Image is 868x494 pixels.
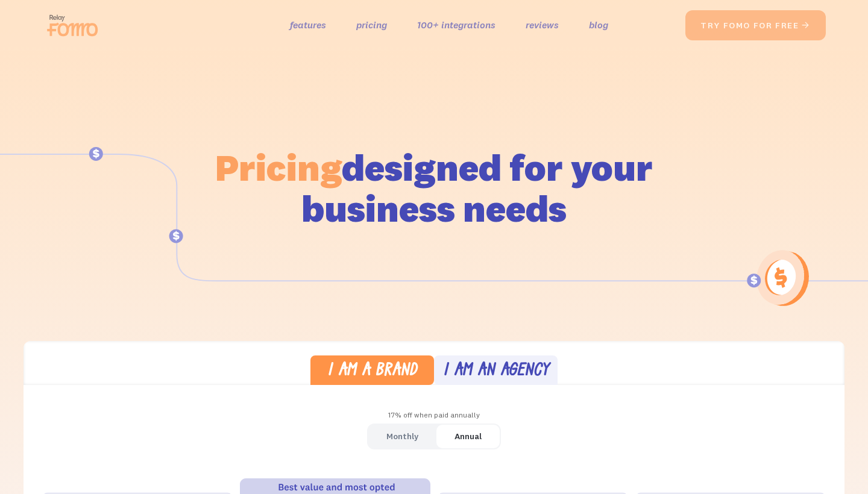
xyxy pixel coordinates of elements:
[356,16,387,34] a: pricing
[290,16,326,34] a: features
[443,363,549,380] div: I am an agency
[386,428,418,445] div: Monthly
[589,16,608,34] a: blog
[685,10,826,40] a: try fomo for free
[24,407,844,424] div: 17% off when paid annually
[215,147,653,229] h1: designed for your business needs
[526,16,559,34] a: reviews
[417,16,495,34] a: 100+ integrations
[327,363,417,380] div: I am a brand
[801,20,811,31] span: 
[454,428,482,445] div: Annual
[215,144,342,190] span: Pricing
